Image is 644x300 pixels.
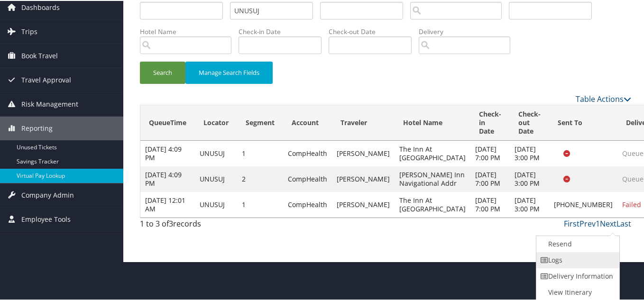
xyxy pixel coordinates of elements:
td: UNUSUJ [195,140,237,165]
span: Book Travel [21,43,58,67]
td: [PERSON_NAME] [332,165,395,191]
a: 1 [596,218,600,228]
button: Search [140,61,185,83]
td: 1 [237,191,283,217]
td: [DATE] 4:09 PM [140,165,195,191]
td: The Inn At [GEOGRAPHIC_DATA] [395,191,470,217]
td: [DATE] 7:00 PM [470,165,510,191]
label: Check-out Date [329,26,419,36]
td: UNUSUJ [195,165,237,191]
td: CompHealth [283,165,332,191]
a: Last [616,218,631,228]
td: [PHONE_NUMBER] [549,191,617,217]
td: The Inn At [GEOGRAPHIC_DATA] [395,140,470,165]
a: View Itinerary [536,283,617,300]
span: 3 [169,218,173,228]
th: QueueTime: activate to sort column ascending [140,104,195,140]
td: [PERSON_NAME] Inn Navigational Addr [395,165,470,191]
button: Manage Search Fields [185,61,273,83]
td: [DATE] 12:01 AM [140,191,195,217]
span: Travel Approval [21,67,71,91]
th: Segment: activate to sort column ascending [237,104,283,140]
label: Delivery [419,26,517,36]
td: [PERSON_NAME] [332,140,395,165]
td: 2 [237,165,283,191]
td: [DATE] 3:00 PM [510,140,549,165]
span: Employee Tools [21,207,71,230]
td: [DATE] 7:00 PM [470,140,510,165]
a: Table Actions [576,93,631,103]
span: Risk Management [21,91,78,115]
span: Reporting [21,116,53,139]
span: Failed [622,199,641,208]
th: Locator: activate to sort column ascending [195,104,237,140]
th: Hotel Name: activate to sort column ascending [395,104,470,140]
th: Check-out Date: activate to sort column ascending [510,104,549,140]
td: [DATE] 3:00 PM [510,191,549,217]
td: CompHealth [283,191,332,217]
td: 1 [237,140,283,165]
th: Traveler: activate to sort column ascending [332,104,395,140]
label: Check-in Date [239,26,329,36]
a: Prev [580,218,596,228]
th: Account: activate to sort column ascending [283,104,332,140]
a: Resend [536,235,617,251]
td: [DATE] 7:00 PM [470,191,510,217]
a: Logs [536,251,617,267]
td: CompHealth [283,140,332,165]
span: Company Admin [21,182,74,206]
td: [DATE] 4:09 PM [140,140,195,165]
th: Sent To: activate to sort column ascending [549,104,617,140]
td: [DATE] 3:00 PM [510,165,549,191]
label: Hotel Name [140,26,239,36]
span: Trips [21,19,37,43]
div: 1 to 3 of records [140,217,252,233]
a: Next [600,218,616,228]
a: First [564,218,580,228]
a: Delivery Information [536,267,617,283]
td: [PERSON_NAME] [332,191,395,217]
th: Check-in Date: activate to sort column ascending [470,104,510,140]
td: UNUSUJ [195,191,237,217]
